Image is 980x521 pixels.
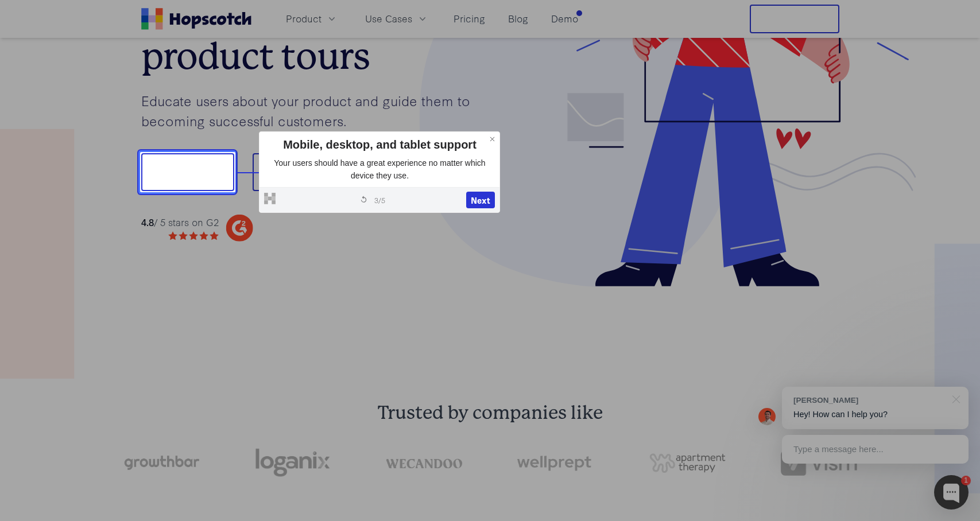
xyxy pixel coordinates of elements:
button: Use Cases [358,9,435,28]
div: Type a message here... [782,435,969,464]
img: png-apartment-therapy-house-studio-apartment-home [649,453,726,473]
div: 1 [961,476,971,485]
a: Home [141,8,251,30]
span: Use Cases [365,11,412,26]
div: [PERSON_NAME] [793,395,946,406]
p: Hey! How can I help you? [793,409,957,421]
button: Show me! [141,153,234,191]
a: Demo [547,9,583,28]
span: Product [286,11,321,26]
div: / 5 stars on G2 [141,215,219,230]
img: growthbar-logo [123,456,199,470]
button: Next [466,192,495,209]
a: Blog [503,9,533,28]
a: Pricing [449,9,490,28]
button: Free Trial [750,5,839,33]
button: Product [279,9,344,28]
div: Mobile, desktop, and tablet support [264,137,495,153]
img: wecandoo-logo [386,457,462,468]
img: wellprept logo [517,452,594,473]
button: Book a demo [253,153,364,191]
p: Educate users about your product and guide them to becoming successful customers. [141,91,490,130]
img: vism logo [781,450,857,476]
h2: Trusted by companies like [68,402,913,425]
p: Your users should have a great experience no matter which device they use. [264,157,495,182]
span: 3 / 5 [374,195,385,205]
img: Mark Spera [758,408,776,425]
img: loganix-logo [254,443,331,483]
strong: 4.8 [141,215,154,228]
